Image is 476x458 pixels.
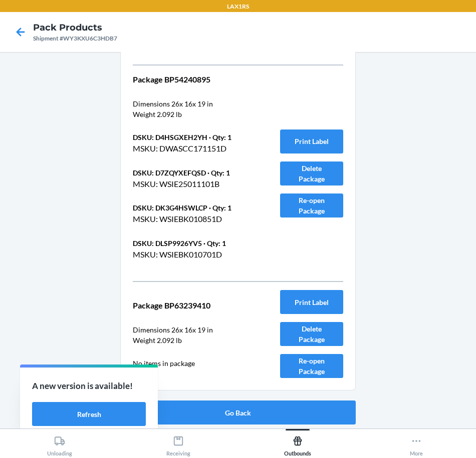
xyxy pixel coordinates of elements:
p: DSKU: DK3G4HSWLCP · Qty: 1 [133,202,256,213]
p: Weight 2.092 lb [133,335,182,345]
p: MSKU: WSIEBK010701D [133,248,256,260]
p: Dimensions 26 x 16 x 19 in [133,324,213,335]
p: MSKU: WSIE25011101B [133,178,256,190]
button: Print Label [280,129,343,153]
p: MSKU: WSIEBK010851D [133,213,256,225]
p: DSKU: DLSP9926YV5 · Qty: 1 [133,238,256,248]
p: No items in package [133,358,256,368]
button: Delete Package [280,322,343,346]
p: LAX1RS [227,2,249,11]
button: Re-open Package [280,354,343,378]
button: Print Label [280,290,343,314]
div: Shipment #WY3KXU6C3HDB7 [33,34,117,43]
p: Package BP54240895 [133,73,256,85]
button: Go Back [120,400,356,424]
p: DSKU: D7ZQYXEFQSD · Qty: 1 [133,167,256,178]
button: Re-open Package [280,193,343,217]
div: More [410,431,423,456]
p: A new version is available! [32,379,146,392]
button: Refresh [32,402,146,426]
div: Outbounds [284,431,311,456]
p: Package BP63239410 [133,299,256,311]
button: Delete Package [280,161,343,185]
button: Outbounds [238,429,357,456]
p: Weight 2.092 lb [133,109,182,119]
p: DSKU: D4HSGXEH2YH · Qty: 1 [133,132,256,142]
p: Dimensions 26 x 16 x 19 in [133,98,213,109]
h4: Pack Products [33,21,117,34]
button: Receiving [119,429,239,456]
p: MSKU: DWASCC171151D [133,142,256,154]
div: Receiving [166,431,190,456]
div: Unloading [47,431,72,456]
